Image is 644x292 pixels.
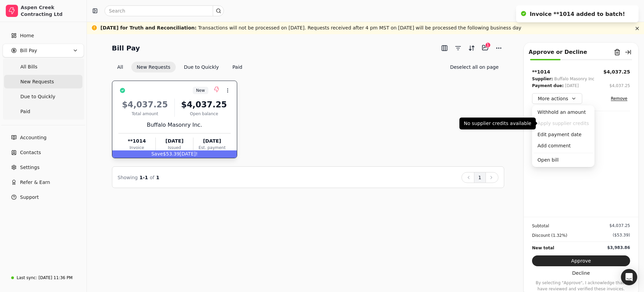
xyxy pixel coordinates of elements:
div: [DATE] [193,138,230,145]
div: Open balance [177,111,231,117]
div: 1 [485,42,491,48]
div: Open bill [533,154,593,166]
div: Buffalo Masonry Inc. [118,121,231,129]
span: Save [151,151,163,157]
button: Bill Pay [3,44,84,57]
a: Settings [3,161,84,174]
span: Contacts [20,149,41,156]
button: Due to Quickly [178,62,224,72]
div: Invoice **1014 added to batch! [530,10,625,18]
button: Batch (1) [480,42,491,53]
a: All Bills [4,60,82,74]
div: $4,037.25 [609,83,630,89]
div: Invoice filter options [112,62,248,72]
button: $4,037.25 [603,68,630,76]
span: Showing [118,175,138,180]
span: Refer & Earn [20,179,50,186]
div: Open Intercom Messenger [621,269,637,285]
span: of [150,175,154,180]
span: 1 [156,175,159,180]
div: Transactions will not be processed on [DATE]. Requests received after 4 pm MST on [DATE] will be ... [100,24,521,32]
a: Paid [4,105,82,118]
span: 1 - 1 [139,175,148,180]
button: Deselect all on page [444,62,504,72]
div: Total amount [118,111,172,117]
h2: Bill Pay [112,43,140,54]
span: Accounting [20,134,46,141]
a: New Requests [4,75,82,88]
div: $4,037.25 [118,99,172,111]
button: All [112,62,129,72]
a: Last sync:[DATE] 11:36 PM [3,272,84,284]
span: Paid [20,108,30,115]
div: More actions [532,105,594,167]
span: New [196,87,205,93]
button: Apply supplier credits [533,118,593,129]
button: More actions [532,93,582,104]
div: Last sync: [17,275,37,281]
a: Accounting [3,131,84,144]
div: No supplier credits available [459,118,536,129]
span: Settings [20,164,39,171]
div: $4,037.25 [177,99,231,111]
div: Invoice [118,145,155,151]
button: Support [3,190,84,204]
button: Remove [608,95,630,103]
div: $53.39 [112,150,237,158]
input: Search [105,5,224,16]
p: By selecting "Approve", I acknowledge that I have reviewed and verified these invoices. [532,280,630,292]
div: Buffalo Masonry Inc [554,76,594,82]
span: Support [20,194,39,201]
div: Add comment [533,140,593,151]
button: 1 [474,172,486,183]
button: $4,037.25 [609,82,630,89]
div: [DATE] [156,138,193,145]
div: [DATE] 11:36 PM [38,275,72,281]
span: [DATE]! [179,151,197,157]
div: [DATE] [565,82,579,89]
div: Edit payment date [533,129,593,140]
div: Withhold an amount [533,107,593,118]
span: Bill Pay [20,47,37,54]
span: Home [20,32,34,39]
div: New total [532,245,554,251]
div: Payment due: [532,82,564,89]
a: Home [3,29,84,42]
div: Approve or Decline [529,48,587,56]
a: Due to Quickly [4,90,82,103]
div: Aspen Creek Contracting Ltd [21,4,81,18]
div: $3,983.86 [607,245,630,251]
button: Approve [532,255,630,266]
div: Est. payment [193,145,230,151]
div: Supplier: [532,76,553,82]
div: Discount (1.32%) [532,232,567,239]
span: New Requests [20,78,54,85]
button: Sort [466,43,477,54]
button: Refer & Earn [3,175,84,189]
button: More [493,43,504,54]
div: $4,037.25 [609,223,630,229]
span: [DATE] for Truth and Reconciliation : [100,25,196,30]
span: Due to Quickly [20,93,55,100]
button: Paid [227,62,248,72]
a: Contacts [3,146,84,159]
div: Subtotal [532,223,549,229]
div: Issued [156,145,193,151]
div: ($53.39) [613,232,630,238]
button: New Requests [131,62,176,72]
span: All Bills [20,63,37,70]
button: Decline [532,268,630,278]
